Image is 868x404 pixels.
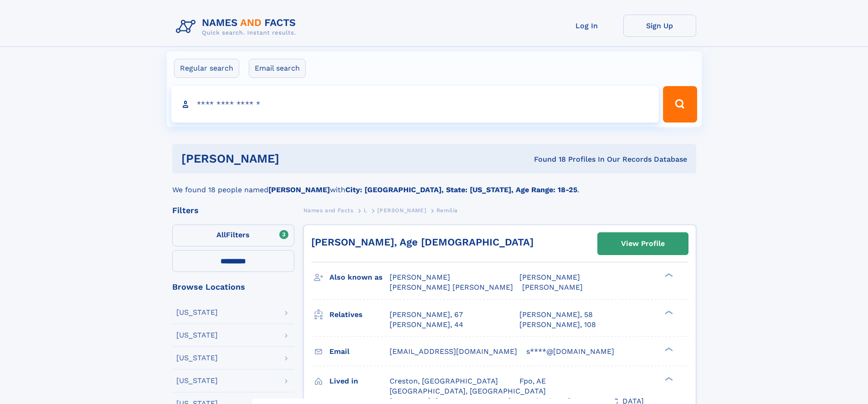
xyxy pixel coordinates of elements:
[268,185,330,194] b: [PERSON_NAME]
[663,86,697,123] button: Search Button
[329,307,390,322] h3: Relatives
[311,236,534,248] a: [PERSON_NAME], Age [DEMOGRAPHIC_DATA]
[390,377,498,385] span: Creston, [GEOGRAPHIC_DATA]
[172,174,696,195] div: We found 18 people named with .
[172,15,303,39] img: Logo Names and Facts
[390,310,463,320] a: [PERSON_NAME], 67
[663,346,673,352] div: ❯
[519,273,580,281] span: [PERSON_NAME]
[329,270,390,285] h3: Also known as
[522,283,583,291] span: [PERSON_NAME]
[390,283,513,291] span: [PERSON_NAME] [PERSON_NAME]
[176,354,218,362] div: [US_STATE]
[329,344,390,359] h3: Email
[623,15,696,37] a: Sign Up
[598,233,688,255] a: View Profile
[364,205,367,216] a: L
[329,373,390,389] h3: Lived in
[519,320,596,330] a: [PERSON_NAME], 108
[390,320,463,330] a: [PERSON_NAME], 44
[390,387,546,395] span: [GEOGRAPHIC_DATA], [GEOGRAPHIC_DATA]
[181,153,407,164] h1: [PERSON_NAME]
[216,230,226,239] span: All
[176,377,218,384] div: [US_STATE]
[171,86,659,123] input: search input
[364,207,367,214] span: L
[303,205,354,216] a: Names and Facts
[176,309,218,316] div: [US_STATE]
[249,59,306,78] label: Email search
[377,207,426,214] span: [PERSON_NAME]
[377,205,426,216] a: [PERSON_NAME]
[390,347,517,356] span: [EMAIL_ADDRESS][DOMAIN_NAME]
[663,272,673,278] div: ❯
[519,310,593,320] a: [PERSON_NAME], 58
[172,225,294,246] label: Filters
[663,376,673,382] div: ❯
[172,206,294,215] div: Filters
[550,15,623,37] a: Log In
[519,377,546,385] span: Fpo, AE
[406,154,687,164] div: Found 18 Profiles In Our Records Database
[390,273,450,281] span: [PERSON_NAME]
[663,309,673,315] div: ❯
[621,233,665,254] div: View Profile
[345,185,577,194] b: City: [GEOGRAPHIC_DATA], State: [US_STATE], Age Range: 18-25
[172,283,294,291] div: Browse Locations
[437,207,458,214] span: Remilia
[176,332,218,339] div: [US_STATE]
[174,59,239,78] label: Regular search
